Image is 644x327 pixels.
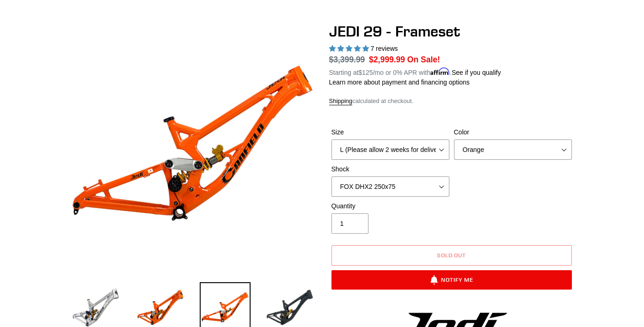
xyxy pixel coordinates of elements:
[331,164,449,174] label: Shock
[452,69,501,76] a: See if you qualify - Learn more about Affirm Financing (opens in modal)
[329,55,365,64] s: $3,399.99
[358,69,373,76] span: $125
[331,270,572,290] button: Notify Me
[454,127,572,137] label: Color
[329,79,470,86] a: Learn more about payment and financing options
[437,252,466,259] span: Sold out
[369,55,405,64] span: $2,999.99
[370,45,398,52] span: 7 reviews
[331,127,449,137] label: Size
[331,245,572,266] button: Sold out
[329,97,353,105] a: Shipping
[331,201,449,211] label: Quantity
[329,97,574,106] div: calculated at checkout.
[329,66,501,78] p: Starting at /mo or 0% APR with .
[430,67,450,75] span: Affirm
[329,23,574,40] h1: JEDI 29 - Frameset
[407,54,440,66] span: On Sale!
[329,45,371,52] span: 5.00 stars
